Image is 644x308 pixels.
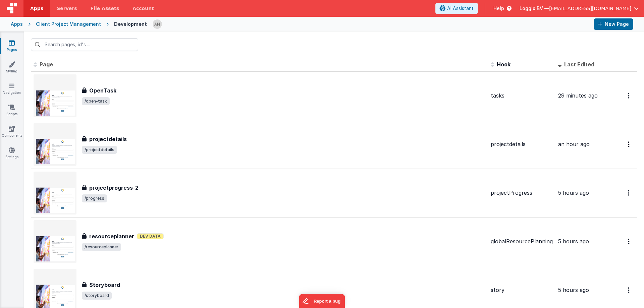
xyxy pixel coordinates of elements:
[447,5,474,12] span: AI Assistant
[153,19,162,29] img: f1d78738b441ccf0e1fcb79415a71bae
[89,135,127,143] h3: projectdetails
[624,137,635,151] button: Options
[82,243,121,251] span: /resourceplanner
[89,232,134,240] h3: resourceplanner
[520,5,549,12] span: Loggix BV —
[558,238,589,245] span: 5 hours ago
[624,235,635,248] button: Options
[558,189,589,196] span: 5 hours ago
[299,294,345,308] iframe: Marker.io feedback button
[549,5,631,12] span: [EMAIL_ADDRESS][DOMAIN_NAME]
[82,194,107,202] span: /progress
[497,61,511,68] span: Hook
[91,5,119,12] span: File Assets
[89,281,120,289] h3: Storyboard
[558,287,589,293] span: 5 hours ago
[114,21,147,27] div: Development
[435,3,478,14] button: AI Assistant
[491,238,553,245] div: globalResourcePlanning
[491,92,553,100] div: tasks
[82,292,112,300] span: /storyboard
[491,140,553,148] div: projectdetails
[624,283,635,297] button: Options
[82,97,110,105] span: /open-task
[40,61,53,68] span: Page
[89,184,139,192] h3: projectprogress-2
[36,21,101,27] div: Client Project Management
[491,189,553,197] div: projectProgress
[558,141,590,147] span: an hour ago
[520,5,639,12] button: Loggix BV — [EMAIL_ADDRESS][DOMAIN_NAME]
[493,5,504,12] span: Help
[57,5,77,12] span: Servers
[491,286,553,294] div: story
[11,21,23,27] div: Apps
[82,146,117,154] span: /projectdetails
[137,233,164,239] span: Dev Data
[624,186,635,200] button: Options
[89,86,116,95] h3: OpenTask
[30,5,43,12] span: Apps
[594,18,633,30] button: New Page
[564,61,594,68] span: Last Edited
[558,92,598,99] span: 29 minutes ago
[31,38,138,51] input: Search pages, id's ...
[624,89,635,103] button: Options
